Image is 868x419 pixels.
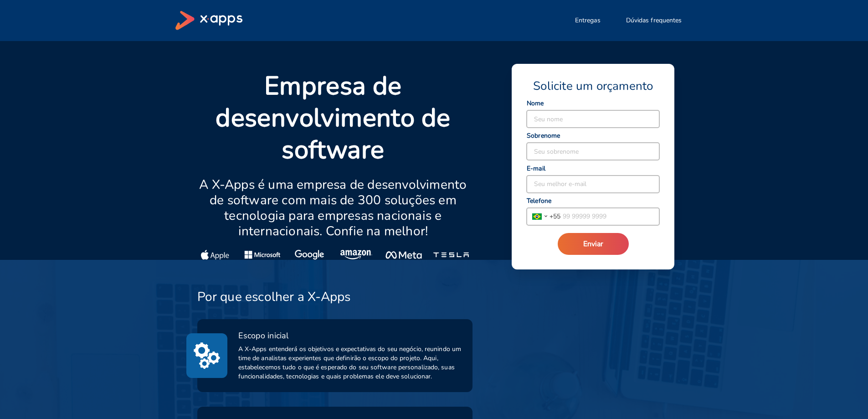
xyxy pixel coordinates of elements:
button: Enviar [558,233,629,255]
span: Entregas [575,16,601,25]
img: Tesla [433,250,469,260]
button: Entregas [564,11,611,30]
input: Seu sobrenome [527,143,659,160]
img: Google [295,250,324,260]
img: Apple [201,250,229,260]
input: Seu melhor e-mail [527,176,659,193]
span: Dúvidas frequentes [626,16,682,25]
img: method1_initial_scope.svg [194,341,220,371]
button: Dúvidas frequentes [615,11,693,30]
span: Escopo inicial [238,330,288,341]
p: A X-Apps é uma empresa de desenvolvimento de software com mais de 300 soluções em tecnologia para... [197,177,469,239]
input: 99 99999 9999 [560,208,659,225]
img: Microsoft [244,250,280,260]
span: Solicite um orçamento [533,78,653,94]
span: Enviar [583,239,603,249]
p: Empresa de desenvolvimento de software [197,70,469,166]
input: Seu nome [527,110,659,128]
img: Amazon [340,250,373,260]
h3: Por que escolher a X-Apps [197,289,351,305]
span: A X-Apps entenderá os objetivos e expectativas do seu negócio, reunindo um time de analistas expe... [238,345,462,381]
img: Meta [385,250,421,260]
span: + 55 [550,212,560,221]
